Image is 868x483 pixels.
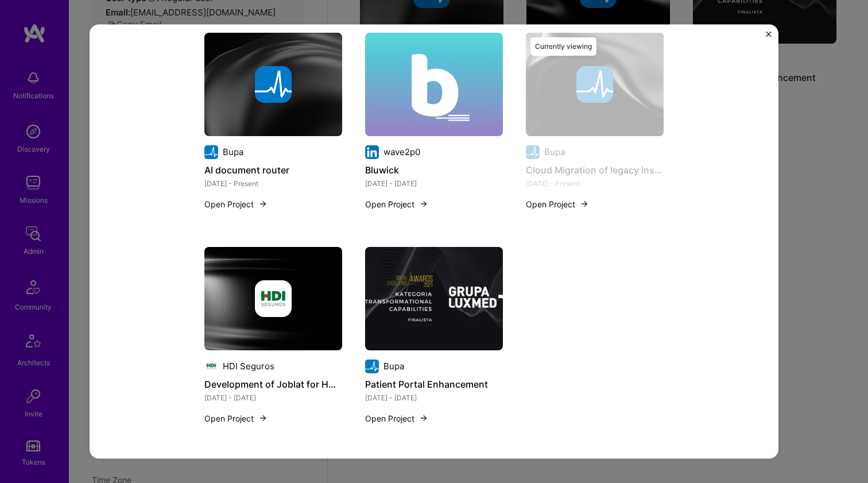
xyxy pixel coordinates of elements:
h4: Development of Joblat for HDI LATAM [204,376,342,391]
div: [DATE] - [DATE] [204,391,342,403]
img: cover [204,246,342,350]
img: Company logo [204,145,218,159]
h4: Bluwick [365,162,503,177]
div: HDI Seguros [223,360,274,372]
button: Open Project [365,412,428,424]
img: cover [204,32,342,136]
img: cover [526,32,664,136]
img: Patient Portal Enhancement [365,246,503,350]
img: arrow-right [258,414,268,423]
button: Open Project [204,198,268,210]
img: arrow-right [419,199,428,208]
h4: Patient Portal Enhancement [365,376,503,391]
div: Currently viewing [530,37,596,55]
button: Close [766,31,772,43]
div: [DATE] - [DATE] [365,177,503,189]
img: Bluwick [365,32,503,136]
img: Company logo [204,359,218,373]
div: [DATE] - Present [204,177,342,189]
img: Company logo [365,359,379,373]
img: Company logo [255,65,292,102]
img: arrow-right [580,199,589,208]
div: Bupa [223,146,243,158]
div: wave2p0 [383,146,420,158]
img: Company logo [255,280,292,316]
img: Company logo [365,145,379,159]
button: Open Project [365,198,428,210]
button: Open Project [526,198,589,210]
button: Open Project [204,412,268,424]
div: Bupa [383,360,404,372]
img: arrow-right [419,414,428,423]
h4: AI document router [204,162,342,177]
img: arrow-right [258,199,268,208]
div: [DATE] - [DATE] [365,391,503,403]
